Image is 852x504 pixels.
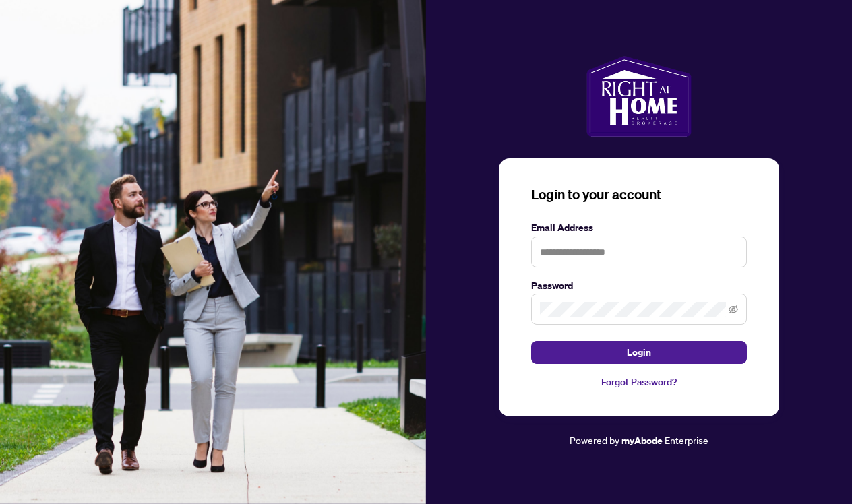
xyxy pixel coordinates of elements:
span: Enterprise [665,434,708,446]
img: ma-logo [586,56,691,137]
a: Forgot Password? [531,375,747,389]
label: Password [531,278,747,293]
span: eye-invisible [729,305,738,314]
button: Login [531,341,747,364]
h3: Login to your account [531,185,747,204]
span: Login [627,342,651,363]
a: myAbode [621,433,663,448]
span: Powered by [570,434,619,446]
label: Email Address [531,220,747,235]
